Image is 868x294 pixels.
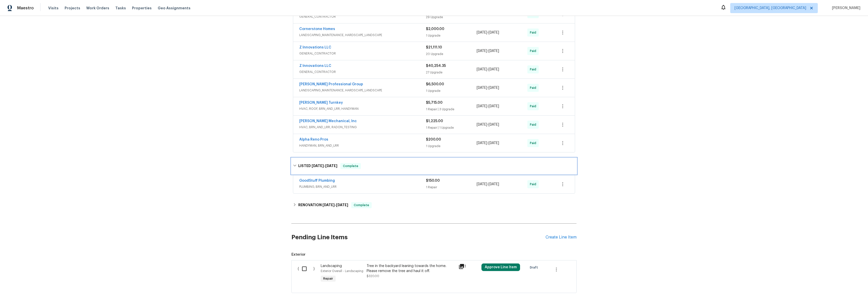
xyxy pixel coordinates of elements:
div: 1 Repair | 1 Upgrade [426,125,477,130]
span: [DATE] [489,123,499,126]
span: GENERAL_CONTRACTOR [299,14,426,19]
div: 1 [458,263,478,270]
span: - [477,30,499,35]
div: ( ) [296,262,319,285]
span: [DATE] [477,86,487,90]
span: Complete [341,164,360,169]
a: [PERSON_NAME] Mechanical, Inc [299,119,357,123]
span: $6,500.00 [426,83,444,86]
span: Landscaping [321,264,342,268]
a: GoodStuff Plumbing [299,179,335,182]
h6: LISTED [298,163,337,169]
span: [DATE] [325,164,337,168]
span: $1,225.00 [426,119,443,123]
span: - [477,67,499,72]
span: Paid [530,30,538,35]
span: [DATE] [477,68,487,71]
span: Draft [530,265,540,270]
span: GENERAL_CONTRACTOR [299,51,426,56]
div: 1 Repair [426,185,477,190]
span: [DATE] [489,68,499,71]
span: HVAC, ROOF, BRN_AND_LRR, HANDYMAN [299,106,426,111]
span: LANDSCAPING_MAINTENANCE, HARDSCAPE_LANDSCAPE [299,33,426,38]
div: 20 Upgrade [426,51,477,57]
span: $40,254.35 [426,64,446,68]
div: 1 Repair | 3 Upgrade [426,107,477,112]
span: [DATE] [477,49,487,53]
span: Paid [530,122,538,127]
span: - [477,122,499,127]
div: 27 Upgrade [426,70,477,75]
h6: RENOVATION [298,202,348,208]
span: Tasks [115,6,126,10]
span: [DATE] [489,86,499,90]
div: LISTED [DATE]-[DATE]Complete [291,158,577,174]
span: - [477,141,499,146]
span: - [477,182,499,187]
span: $21,111.10 [426,46,442,49]
div: Tree in the backyard leaning towards the home. Please remove the tree and haul it off. [367,263,455,274]
span: [DATE] [336,203,348,207]
span: Paid [530,141,538,146]
span: Maestro [17,6,34,11]
span: Visits [48,6,59,11]
span: - [477,48,499,54]
span: Repair [321,276,335,281]
span: [DATE] [322,203,335,207]
span: [DATE] [312,164,324,168]
a: Alpha Reno Pros [299,138,328,141]
a: [PERSON_NAME] Turnkey [299,101,343,104]
span: PLUMBING, BRN_AND_LRR [299,184,426,189]
span: [DATE] [477,141,487,145]
div: 1 Upgrade [426,33,477,38]
span: [DATE] [489,104,499,108]
span: Paid [530,48,538,54]
span: [DATE] [489,141,499,145]
a: Cornerstone Homes [299,27,335,31]
span: LANDSCAPING_MAINTENANCE, HARDSCAPE_LANDSCAPE [299,88,426,93]
span: Exterior [291,252,577,257]
div: 1 Upgrade [426,144,477,149]
span: - [477,104,499,109]
span: GENERAL_CONTRACTOR [299,69,426,74]
a: [PERSON_NAME] Professional Group [299,83,363,86]
h2: Pending Line Items [291,226,546,249]
span: Complete [352,203,371,208]
span: - [312,164,337,168]
span: [DATE] [489,182,499,186]
span: [PERSON_NAME] [830,6,860,11]
span: $150.00 [426,179,440,182]
span: Exterior Overall - Landscaping [321,270,363,273]
span: HANDYMAN, BRN_AND_LRR [299,143,426,148]
span: [DATE] [477,123,487,126]
span: HVAC, BRN_AND_LRR, RADON_TESTING [299,125,426,130]
button: Approve Line Item [481,263,520,271]
span: $2,000.00 [426,27,444,31]
span: $5,715.00 [426,101,443,104]
div: RENOVATION [DATE]-[DATE]Complete [291,199,577,211]
span: - [322,203,348,207]
span: Work Orders [86,6,109,11]
span: [DATE] [477,182,487,186]
a: Z Innovations LLC [299,46,331,49]
span: [DATE] [489,49,499,53]
span: Geo Assignments [158,6,191,11]
a: Z Innovations LLC [299,64,331,68]
span: Paid [530,85,538,90]
span: Paid [530,104,538,109]
span: [DATE] [477,31,487,34]
span: Projects [65,6,80,11]
div: 1 Upgrade [426,88,477,93]
div: Create Line Item [546,235,577,240]
span: Paid [530,67,538,72]
span: $320.00 [367,275,379,278]
span: [DATE] [489,31,499,34]
div: 29 Upgrade [426,15,477,20]
span: Paid [530,182,538,187]
span: [GEOGRAPHIC_DATA], [GEOGRAPHIC_DATA] [735,6,806,11]
span: Properties [132,6,152,11]
span: - [477,85,499,90]
span: $200.00 [426,138,441,141]
span: [DATE] [477,104,487,108]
